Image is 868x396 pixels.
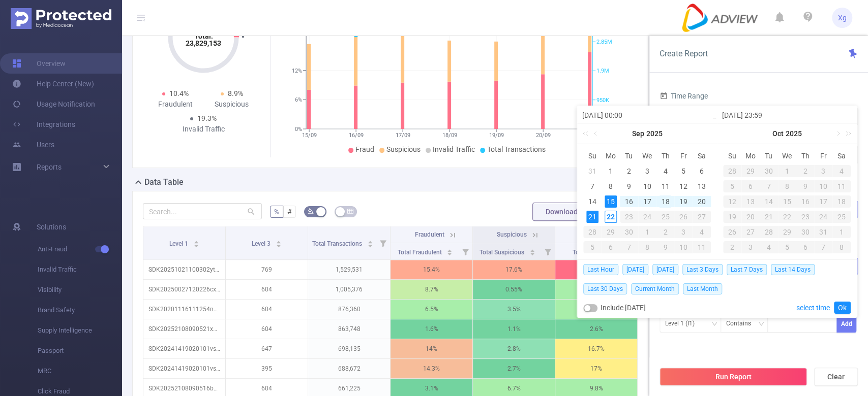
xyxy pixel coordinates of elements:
span: MRC [38,361,122,381]
tspan: 16/09 [349,132,364,139]
div: 15 [605,195,617,208]
td: October 15, 2025 [778,194,796,209]
div: 3 [641,165,653,177]
div: 9 [656,241,674,253]
div: 21 [586,211,598,223]
td: September 20, 2025 [693,194,711,209]
div: 8 [832,241,851,253]
div: 2 [723,241,741,253]
div: 25 [656,211,674,223]
div: 4 [659,165,671,177]
span: Th [796,151,814,160]
div: 16 [796,195,814,208]
tspan: 20/09 [536,132,551,139]
span: Sa [832,151,851,160]
button: Clear [814,368,858,386]
td: September 12, 2025 [674,179,693,194]
tspan: 2.85M [596,39,612,45]
div: 1 [638,226,656,238]
td: September 2, 2025 [620,163,638,179]
div: 3 [814,165,832,177]
td: October 28, 2025 [760,224,778,240]
td: October 14, 2025 [760,194,778,209]
div: 6 [696,165,708,177]
td: September 29, 2025 [741,163,760,179]
th: Thu [796,148,814,163]
td: October 8, 2025 [778,179,796,194]
td: September 10, 2025 [638,179,656,194]
div: 19 [677,195,690,208]
tspan: 19/09 [489,132,504,139]
div: 1 [778,165,796,177]
input: End date [722,109,852,121]
a: Next month (PageDown) [833,123,842,144]
span: # [287,208,292,216]
td: October 18, 2025 [832,194,851,209]
span: Total Fraudulent [398,249,443,256]
td: October 30, 2025 [796,224,814,240]
i: icon: caret-up [193,239,199,242]
div: 24 [814,211,832,223]
td: September 19, 2025 [674,194,693,209]
td: September 23, 2025 [620,209,638,224]
td: October 9, 2025 [796,179,814,194]
span: Invalid Traffic [38,259,122,280]
td: September 8, 2025 [602,179,620,194]
i: Filter menu [541,243,555,259]
a: Reports [37,157,62,177]
span: Suspicious [497,231,527,238]
td: October 4, 2025 [832,163,851,179]
div: 10 [641,180,653,192]
button: Download PDF [532,203,606,221]
tspan: 15/09 [302,132,317,139]
div: 6 [602,241,620,253]
td: September 4, 2025 [656,163,674,179]
span: Total Suspicious [480,249,526,256]
td: October 20, 2025 [741,209,760,224]
div: 14 [586,195,598,208]
td: September 13, 2025 [693,179,711,194]
td: October 11, 2025 [832,179,851,194]
td: October 6, 2025 [741,179,760,194]
td: September 22, 2025 [602,209,620,224]
td: October 16, 2025 [796,194,814,209]
tspan: Total: [194,32,213,40]
div: 4 [832,165,851,177]
td: October 24, 2025 [814,209,832,224]
div: 5 [677,165,690,177]
tspan: 18/09 [442,132,457,139]
td: October 5, 2025 [723,179,741,194]
td: September 9, 2025 [620,179,638,194]
td: October 19, 2025 [723,209,741,224]
div: 20 [696,195,708,208]
div: Sort [367,239,373,245]
div: Suspicious [203,99,260,110]
span: Tu [760,151,778,160]
td: September 14, 2025 [583,194,602,209]
span: Mo [741,151,760,160]
td: November 1, 2025 [832,224,851,240]
td: September 15, 2025 [602,194,620,209]
tspan: 1.9M [596,68,609,75]
a: Usage Notification [12,94,95,114]
span: Fraudulent [414,231,444,238]
div: 29 [741,165,760,177]
span: Fraud [355,145,374,153]
div: 2 [623,165,635,177]
p: 1,529,531 [308,260,390,279]
span: Sa [693,151,711,160]
td: October 10, 2025 [814,179,832,194]
div: 8 [778,180,796,192]
button: Add [836,315,856,333]
div: 7 [620,241,638,253]
td: September 7, 2025 [583,179,602,194]
i: icon: caret-down [367,243,373,246]
td: September 29, 2025 [602,224,620,240]
div: 31 [814,226,832,238]
span: [DATE] [622,264,648,275]
i: icon: down [758,321,764,328]
th: Sun [723,148,741,163]
span: Invalid Traffic [433,145,475,153]
td: October 2, 2025 [796,163,814,179]
div: Sort [276,239,282,245]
